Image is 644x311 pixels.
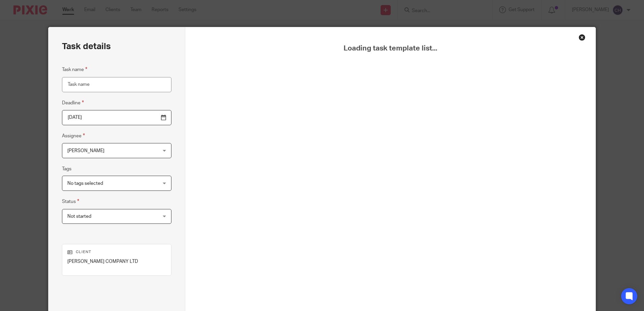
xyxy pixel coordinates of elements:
[62,110,171,125] input: Pick a date
[62,132,85,140] label: Assignee
[62,198,79,205] label: Status
[62,41,111,52] h2: Task details
[62,99,84,107] label: Deadline
[67,258,166,265] p: [PERSON_NAME] COMPANY LTD
[62,166,71,172] label: Tags
[67,214,91,219] span: Not started
[67,181,103,186] span: No tags selected
[67,249,166,255] p: Client
[67,148,104,153] span: [PERSON_NAME]
[62,77,171,92] input: Task name
[579,34,585,41] div: Close this dialog window
[62,66,87,73] label: Task name
[202,44,578,53] span: Loading task template list...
